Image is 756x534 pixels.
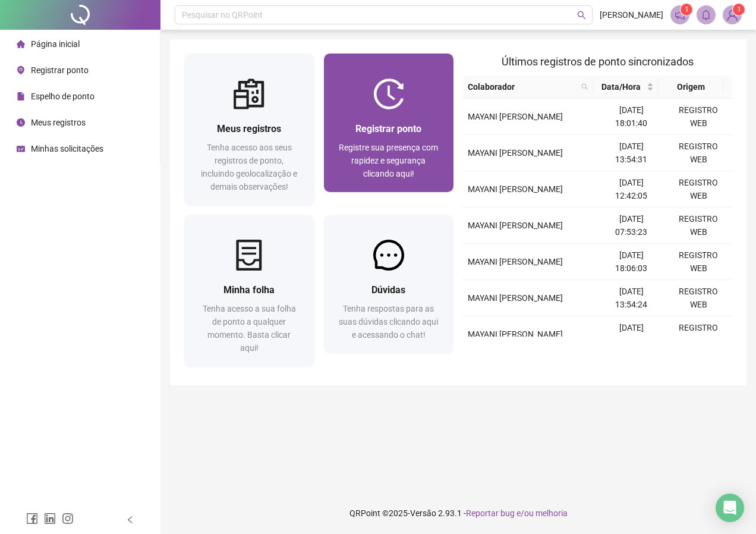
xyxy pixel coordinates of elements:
td: REGISTRO WEB [665,99,732,135]
span: search [579,78,591,96]
span: Reportar bug e/ou melhoria [466,508,568,518]
div: Open Intercom Messenger [716,494,744,522]
span: notification [675,10,685,20]
a: Registrar pontoRegistre sua presença com rapidez e segurança clicando aqui! [324,54,454,192]
sup: Atualize o seu contato no menu Meus Dados [733,4,745,15]
span: Dúvidas [371,284,405,296]
th: Origem [659,76,724,99]
span: 1 [737,5,741,14]
td: REGISTRO WEB [665,316,732,353]
span: Minhas solicitações [31,144,103,153]
span: [PERSON_NAME] [600,8,663,21]
a: DúvidasTenha respostas para as suas dúvidas clicando aqui e acessando o chat! [324,215,454,353]
span: Meus registros [217,123,281,134]
td: REGISTRO WEB [665,135,732,171]
span: environment [17,66,25,74]
td: [DATE] 07:53:23 [598,208,665,244]
span: Minha folha [223,284,275,296]
span: Tenha acesso aos seus registros de ponto, incluindo geolocalização e demais observações! [201,143,297,191]
span: instagram [62,513,74,524]
span: Meus registros [31,118,86,127]
span: Espelho de ponto [31,92,94,101]
span: search [581,83,588,90]
span: facebook [26,513,38,524]
span: Tenha acesso a sua folha de ponto a qualquer momento. Basta clicar aqui! [203,304,296,353]
td: [DATE] 13:54:24 [598,280,665,316]
span: Registrar ponto [31,65,89,75]
span: Data/Hora [598,80,644,93]
a: Meus registrosTenha acesso aos seus registros de ponto, incluindo geolocalização e demais observa... [184,54,314,205]
span: Página inicial [31,39,80,49]
span: MAYANI [PERSON_NAME] [468,184,563,194]
span: MAYANI [PERSON_NAME] [468,112,563,121]
th: Data/Hora [593,76,659,99]
img: 92120 [723,6,741,24]
span: Tenha respostas para as suas dúvidas clicando aqui e acessando o chat! [339,304,438,340]
span: home [17,40,25,48]
span: left [126,516,134,524]
td: [DATE] 13:54:31 [598,135,665,171]
span: clock-circle [17,118,25,127]
td: [DATE] 12:42:05 [598,171,665,208]
span: MAYANI [PERSON_NAME] [468,329,563,339]
span: file [17,92,25,100]
span: schedule [17,145,25,153]
footer: QRPoint © 2025 - 2.93.1 - [160,492,756,534]
td: REGISTRO WEB [665,280,732,316]
span: Últimos registros de ponto sincronizados [502,55,694,68]
td: [DATE] 18:06:03 [598,244,665,280]
a: Minha folhaTenha acesso a sua folha de ponto a qualquer momento. Basta clicar aqui! [184,215,314,366]
span: Registrar ponto [355,123,421,134]
td: [DATE] 12:40:02 [598,316,665,353]
td: REGISTRO WEB [665,244,732,280]
span: bell [701,10,711,20]
span: MAYANI [PERSON_NAME] [468,293,563,303]
span: 1 [685,5,689,14]
span: MAYANI [PERSON_NAME] [468,221,563,230]
sup: 1 [681,4,692,15]
span: search [577,11,586,20]
span: Colaborador [468,80,577,93]
td: REGISTRO WEB [665,208,732,244]
span: linkedin [44,513,56,524]
span: MAYANI [PERSON_NAME] [468,257,563,266]
span: Versão [410,508,436,518]
td: REGISTRO WEB [665,171,732,208]
td: [DATE] 18:01:40 [598,99,665,135]
span: MAYANI [PERSON_NAME] [468,148,563,158]
span: Registre sua presença com rapidez e segurança clicando aqui! [339,143,438,178]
